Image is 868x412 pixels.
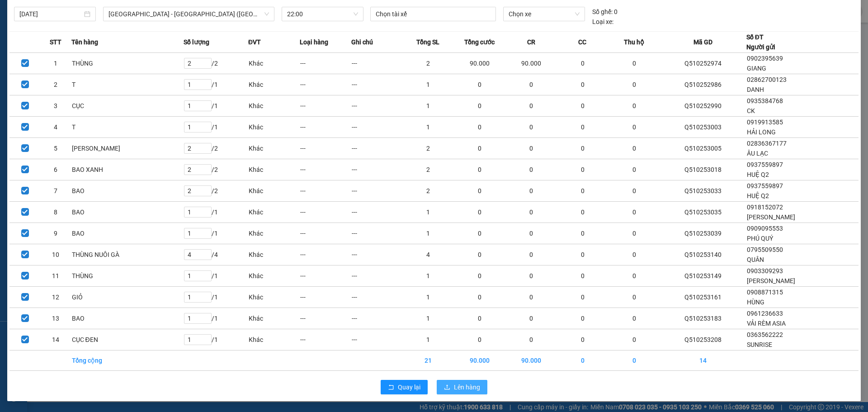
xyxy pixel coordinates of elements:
[71,350,184,371] td: Tổng cộng
[505,308,557,329] td: 0
[509,7,579,21] span: Chọn xe
[660,308,746,329] td: Q510253183
[660,74,746,95] td: Q510252986
[300,159,351,180] td: ---
[351,95,403,117] td: ---
[505,74,557,95] td: 0
[184,329,248,350] td: / 1
[71,117,184,138] td: T
[592,17,613,27] span: Loại xe:
[505,223,557,244] td: 0
[71,329,184,350] td: CỤC ĐEN
[300,53,351,74] td: ---
[248,74,300,95] td: Khác
[454,382,480,392] span: Lên hàng
[557,159,609,180] td: 0
[747,235,773,242] span: PHÚ QUÝ
[184,223,248,244] td: / 1
[454,308,505,329] td: 0
[416,37,439,47] span: Tổng SL
[8,19,71,29] div: YẾN
[660,223,746,244] td: Q510253039
[454,138,505,159] td: 0
[248,53,300,74] td: Khác
[300,117,351,138] td: ---
[747,320,786,327] span: VẢI RÈM ASIA
[403,53,454,74] td: 2
[40,223,71,244] td: 9
[609,308,660,329] td: 0
[40,138,71,159] td: 5
[454,53,505,74] td: 90.000
[71,287,184,308] td: GIỎ
[747,256,764,263] span: QUÂN
[71,202,184,223] td: BAO
[747,161,783,168] span: 0937559897
[557,244,609,265] td: 0
[351,117,403,138] td: ---
[660,95,746,117] td: Q510252990
[747,140,787,147] span: 02836367177
[747,298,764,306] span: HÙNG
[557,350,609,371] td: 0
[388,384,394,391] span: rollback
[248,223,300,244] td: Khác
[660,159,746,180] td: Q510253018
[40,308,71,329] td: 13
[609,265,660,287] td: 0
[40,329,71,350] td: 14
[184,287,248,308] td: / 1
[403,244,454,265] td: 4
[505,202,557,223] td: 0
[609,223,660,244] td: 0
[248,265,300,287] td: Khác
[403,265,454,287] td: 1
[403,350,454,371] td: 21
[505,95,557,117] td: 0
[351,244,403,265] td: ---
[747,171,769,178] span: HUỆ Q2
[71,308,184,329] td: BAO
[184,202,248,223] td: / 1
[557,117,609,138] td: 0
[248,159,300,180] td: Khác
[403,138,454,159] td: 2
[505,53,557,74] td: 90.000
[747,97,783,104] span: 0935384768
[184,265,248,287] td: / 1
[557,223,609,244] td: 0
[505,117,557,138] td: 0
[660,138,746,159] td: Q510253005
[351,138,403,159] td: ---
[505,138,557,159] td: 0
[248,202,300,223] td: Khác
[71,265,184,287] td: THÙNG
[660,265,746,287] td: Q510253149
[557,74,609,95] td: 0
[248,287,300,308] td: Khác
[592,7,618,17] div: 0
[747,118,783,126] span: 0919913585
[454,180,505,202] td: 0
[71,95,184,117] td: CỤC
[351,308,403,329] td: ---
[351,202,403,223] td: ---
[398,382,420,392] span: Quay lại
[747,128,776,136] span: HẢI LONG
[248,244,300,265] td: Khác
[747,267,783,275] span: 0903309293
[248,95,300,117] td: Khác
[300,265,351,287] td: ---
[592,7,613,17] span: Số ghế:
[609,329,660,350] td: 0
[609,95,660,117] td: 0
[40,95,71,117] td: 3
[609,53,660,74] td: 0
[505,265,557,287] td: 0
[351,265,403,287] td: ---
[77,9,99,18] span: Nhận:
[108,7,269,21] span: Sài Gòn - Nha Trang (Hàng hóa)
[8,29,71,42] div: 0398612421
[454,74,505,95] td: 0
[403,95,454,117] td: 1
